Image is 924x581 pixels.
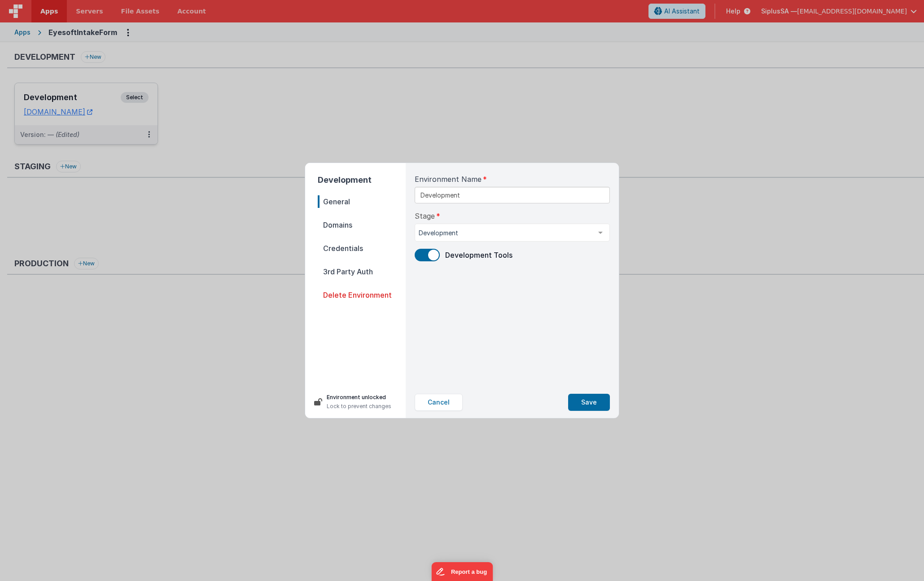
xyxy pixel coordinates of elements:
span: Delete Environment [318,289,406,301]
span: Development [419,229,591,238]
button: Cancel [415,394,463,411]
span: Domains [318,219,406,231]
span: Stage [415,211,435,221]
p: Lock to prevent changes [327,402,391,411]
span: Credentials [318,242,406,255]
h2: Development [318,174,406,186]
iframe: Marker.io feedback button [431,562,493,581]
p: Environment unlocked [327,393,391,402]
button: Save [568,394,610,411]
span: Environment Name [415,174,482,185]
span: General [318,195,406,208]
span: Development Tools [445,251,512,260]
span: 3rd Party Auth [318,265,406,278]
